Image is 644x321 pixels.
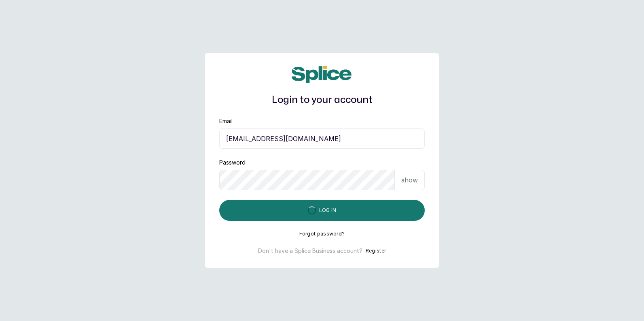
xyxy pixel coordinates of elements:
[219,117,233,125] label: Email
[219,128,425,149] input: email@acme.com
[219,200,425,221] button: Log in
[219,93,425,107] h1: Login to your account
[219,158,246,167] label: Password
[258,247,362,255] p: Don't have a Splice Business account?
[366,247,386,255] button: Register
[299,231,345,237] button: Forgot password?
[401,175,418,185] p: show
